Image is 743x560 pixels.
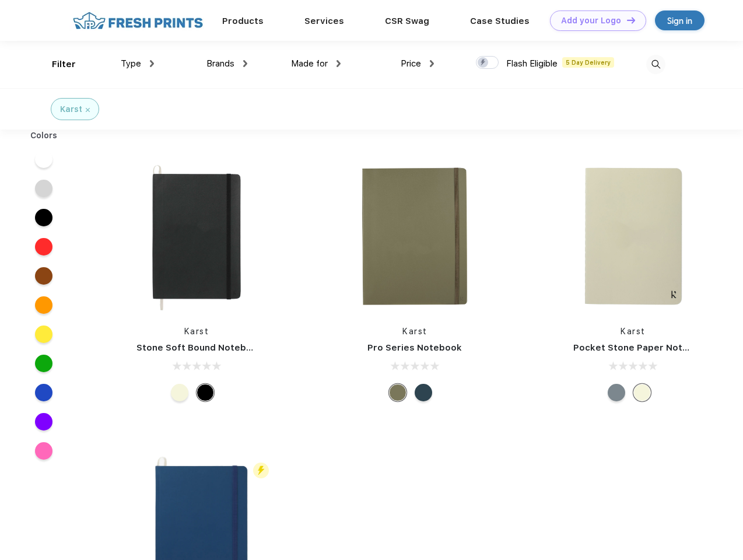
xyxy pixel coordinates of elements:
img: func=resize&h=266 [119,159,274,314]
a: Karst [621,327,646,336]
img: dropdown.png [337,60,341,67]
span: 5 Day Delivery [562,57,614,68]
a: Products [222,16,264,26]
span: Flash Eligible [506,58,558,69]
a: Stone Soft Bound Notebook [136,342,263,353]
div: Karst [60,103,82,116]
img: fo%20logo%202.webp [69,10,206,31]
img: desktop_search.svg [646,55,665,74]
img: dropdown.png [430,60,434,67]
a: Pro Series Notebook [367,342,462,353]
span: Type [121,58,141,69]
div: Gray [608,384,625,401]
span: Price [401,58,421,69]
div: Colors [22,129,66,142]
a: Karst [184,327,209,336]
span: Brands [206,58,234,69]
img: func=resize&h=266 [556,159,711,314]
img: func=resize&h=266 [337,159,492,314]
span: Made for [291,58,328,69]
img: dropdown.png [243,60,247,67]
a: Sign in [655,10,705,30]
div: Filter [52,58,76,71]
img: dropdown.png [150,60,154,67]
div: Add your Logo [561,16,621,26]
a: CSR Swag [385,16,429,26]
div: Olive [389,384,406,401]
img: flash_active_toggle.svg [253,463,269,478]
a: Services [304,16,344,26]
div: Navy [415,384,432,401]
div: Beige [633,384,651,401]
div: Beige [171,384,188,401]
a: Pocket Stone Paper Notebook [573,342,711,353]
div: Sign in [667,14,692,27]
img: filter_cancel.svg [86,108,90,112]
div: Black [197,384,214,401]
img: DT [627,17,635,23]
a: Karst [402,327,427,336]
